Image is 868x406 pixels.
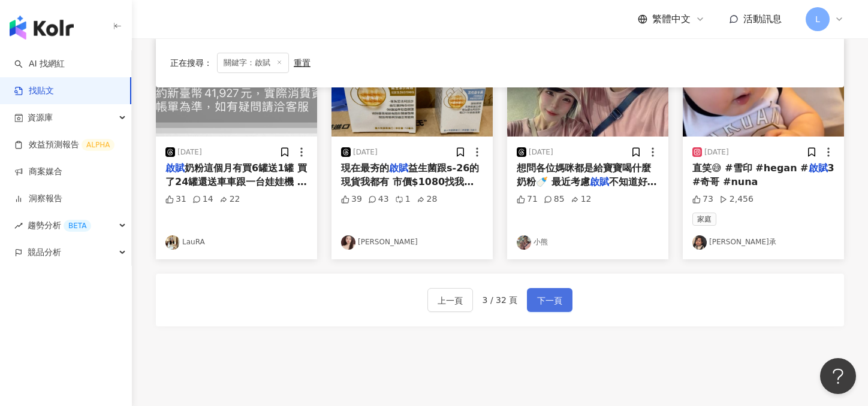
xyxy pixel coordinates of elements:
[389,162,408,174] mark: 啟賦
[353,147,378,157] div: [DATE]
[417,193,438,205] div: 28
[571,193,592,205] div: 12
[517,162,651,187] span: 想問各位媽咪都是給寶寶喝什麼奶粉🍼 最近考慮
[165,162,307,201] span: 奶粉這個月有買6罐送1罐 買了24罐還送車車跟一台娃娃機 然後 錢錢就飛了😆
[537,293,562,308] span: 下一頁
[692,213,716,226] span: 家庭
[652,13,691,26] span: 繁體中文
[341,162,479,201] span: 益生菌跟s-26的 現貨我都有 市價$1080找我根本超甜 東港 可以面交😍🥰
[395,193,411,205] div: 1
[14,193,62,205] a: 洞察報告
[368,193,389,205] div: 43
[294,58,311,68] div: 重置
[544,193,565,205] div: 85
[438,293,463,308] span: 上一頁
[14,166,62,178] a: 商案媒合
[28,239,61,266] span: 競品分析
[743,13,782,25] span: 活動訊息
[165,193,186,205] div: 31
[28,212,91,239] span: 趨勢分析
[427,288,473,312] button: 上一頁
[14,222,23,230] span: rise
[692,235,834,250] a: KOL Avatar[PERSON_NAME]承
[529,147,553,157] div: [DATE]
[14,85,54,97] a: 找貼文
[527,288,572,312] button: 下一頁
[10,16,74,40] img: logo
[719,193,754,205] div: 2,456
[341,193,362,205] div: 39
[704,147,729,157] div: [DATE]
[517,193,538,205] div: 71
[28,104,53,131] span: 資源庫
[170,58,212,68] span: 正在搜尋 ：
[820,358,856,394] iframe: Help Scout Beacon - Open
[517,235,531,250] img: KOL Avatar
[517,235,659,250] a: KOL Avatar小熊
[165,162,185,174] mark: 啟賦
[692,235,707,250] img: KOL Avatar
[809,162,828,174] mark: 啟賦
[341,235,483,250] a: KOL Avatar[PERSON_NAME]
[483,295,518,305] span: 3 / 32 頁
[177,147,202,157] div: [DATE]
[192,193,213,205] div: 14
[165,235,308,250] a: KOL AvatarLauRA
[165,235,180,250] img: KOL Avatar
[590,176,609,187] mark: 啟賦
[692,162,834,187] span: 3 #奇哥 #nuna
[692,193,713,205] div: 73
[341,235,355,250] img: KOL Avatar
[341,162,389,174] span: 現在最夯的
[219,193,240,205] div: 22
[14,139,114,151] a: 效益預測報告ALPHA
[692,162,809,174] span: 直笑😅 #雪印 #hegan #
[64,220,91,232] div: BETA
[217,53,289,73] span: 關鍵字：啟賦
[815,13,820,26] span: L
[14,58,65,70] a: searchAI 找網紅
